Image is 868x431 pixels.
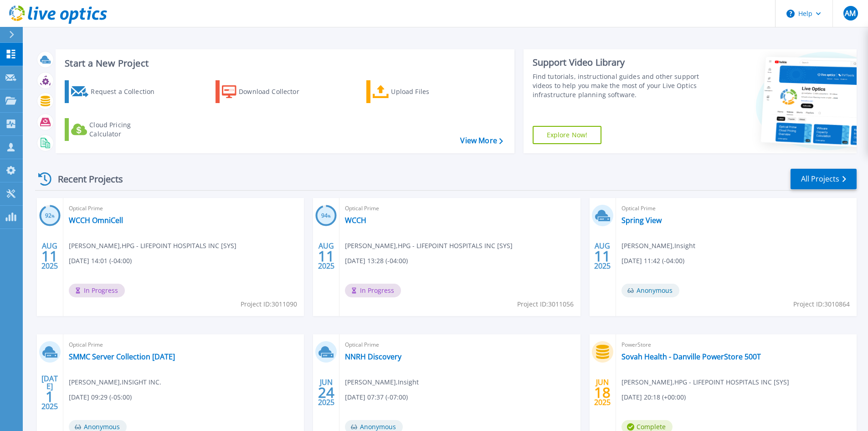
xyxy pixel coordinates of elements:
[65,118,166,141] a: Cloud Pricing Calculator
[318,389,334,396] span: 24
[621,340,851,350] span: PowerStore
[41,252,58,260] span: 11
[345,352,401,361] a: NNRH Discovery
[46,393,54,400] span: 1
[594,389,611,396] span: 18
[517,299,574,309] span: Project ID: 3011056
[621,241,695,251] span: [PERSON_NAME] , Insight
[65,80,166,103] a: Request a Collection
[239,83,312,101] div: Download Collector
[41,239,58,273] div: AUG 2025
[345,203,575,213] span: Optical Prime
[69,241,236,251] span: [PERSON_NAME] , HPG - LIFEPOINT HOSPITALS INC [SYS]
[345,284,401,297] span: In Progress
[791,169,857,189] a: All Projects
[345,256,408,266] span: [DATE] 13:28 (-04:00)
[69,203,298,213] span: Optical Prime
[318,239,335,273] div: AUG 2025
[533,72,703,99] div: Find tutorials, instructional guides and other support videos to help you make the most of your L...
[533,57,703,68] div: Support Video Library
[621,392,686,402] span: [DATE] 20:18 (+00:00)
[621,377,789,387] span: [PERSON_NAME] , HPG - LIFEPOINT HOSPITALS INC [SYS]
[793,299,850,309] span: Project ID: 3010864
[345,340,575,350] span: Optical Prime
[460,136,503,145] a: View More
[621,216,662,225] a: Spring View
[216,80,317,103] a: Download Collector
[594,239,611,273] div: AUG 2025
[51,213,55,218] span: %
[41,376,58,409] div: [DATE] 2025
[345,216,366,225] a: WCCH
[621,203,851,213] span: Optical Prime
[621,256,684,266] span: [DATE] 11:42 (-04:00)
[69,284,125,297] span: In Progress
[69,340,298,350] span: Optical Prime
[594,252,611,260] span: 11
[345,241,513,251] span: [PERSON_NAME] , HPG - LIFEPOINT HOSPITALS INC [SYS]
[69,256,132,266] span: [DATE] 14:01 (-04:00)
[366,80,468,103] a: Upload Files
[345,392,408,402] span: [DATE] 07:37 (-07:00)
[315,211,337,221] h3: 94
[65,58,503,68] h3: Start a New Project
[69,352,175,361] a: SMMC Server Collection [DATE]
[594,376,611,409] div: JUN 2025
[621,352,761,361] a: Sovah Health - Danville PowerStore 500T
[318,376,335,409] div: JUN 2025
[35,168,135,190] div: Recent Projects
[391,83,464,101] div: Upload Files
[845,10,856,17] span: AM
[89,120,162,139] div: Cloud Pricing Calculator
[69,392,132,402] span: [DATE] 09:29 (-05:00)
[241,299,297,309] span: Project ID: 3011090
[621,284,679,297] span: Anonymous
[345,377,419,387] span: [PERSON_NAME] , Insight
[69,377,161,387] span: [PERSON_NAME] , INSIGHT INC.
[69,216,123,225] a: WCCH OmniCell
[318,252,334,260] span: 11
[328,213,331,218] span: %
[39,211,61,221] h3: 92
[533,126,602,144] a: Explore Now!
[91,83,164,101] div: Request a Collection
